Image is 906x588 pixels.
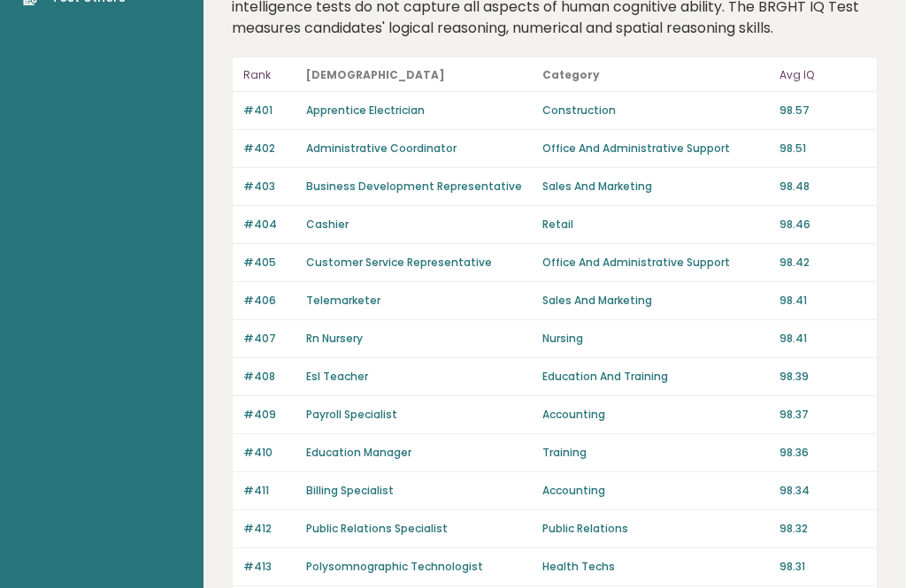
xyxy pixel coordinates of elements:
[243,179,296,195] p: #403
[243,103,296,118] p: #401
[306,255,492,270] a: Customer Service Representative
[779,217,866,233] p: 98.46
[243,331,296,347] p: #407
[779,445,866,461] p: 98.36
[542,67,600,82] b: Category
[779,369,866,385] p: 98.39
[779,407,866,423] p: 98.37
[306,407,397,422] a: Payroll Specialist
[542,255,768,271] p: Office And Administrative Support
[542,407,768,423] p: Accounting
[306,293,380,308] a: Telemarketer
[542,293,768,309] p: Sales And Marketing
[243,217,296,233] p: #404
[306,67,445,82] b: [DEMOGRAPHIC_DATA]
[306,445,411,460] a: Education Manager
[542,179,768,195] p: Sales And Marketing
[542,103,768,118] p: Construction
[306,483,394,498] a: Billing Specialist
[243,255,296,271] p: #405
[306,521,448,536] a: Public Relations Specialist
[779,141,866,157] p: 98.51
[306,559,483,574] a: Polysomnographic Technologist
[779,559,866,575] p: 98.31
[542,483,768,499] p: Accounting
[306,331,363,346] a: Rn Nursery
[243,293,296,309] p: #406
[542,521,768,537] p: Public Relations
[306,369,368,384] a: Esl Teacher
[243,65,296,86] p: Rank
[779,179,866,195] p: 98.48
[243,369,296,385] p: #408
[243,445,296,461] p: #410
[779,65,866,86] p: Avg IQ
[542,369,768,385] p: Education And Training
[243,483,296,499] p: #411
[542,445,768,461] p: Training
[306,103,425,118] a: Apprentice Electrician
[542,141,768,157] p: Office And Administrative Support
[779,483,866,499] p: 98.34
[542,217,768,233] p: Retail
[779,331,866,347] p: 98.41
[779,103,866,118] p: 98.57
[243,521,296,537] p: #412
[243,559,296,575] p: #413
[779,293,866,309] p: 98.41
[542,331,768,347] p: Nursing
[306,141,457,156] a: Administrative Coordinator
[243,141,296,157] p: #402
[243,407,296,423] p: #409
[306,179,522,194] a: Business Development Representative
[779,521,866,537] p: 98.32
[542,559,768,575] p: Health Techs
[779,255,866,271] p: 98.42
[306,217,349,232] a: Cashier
